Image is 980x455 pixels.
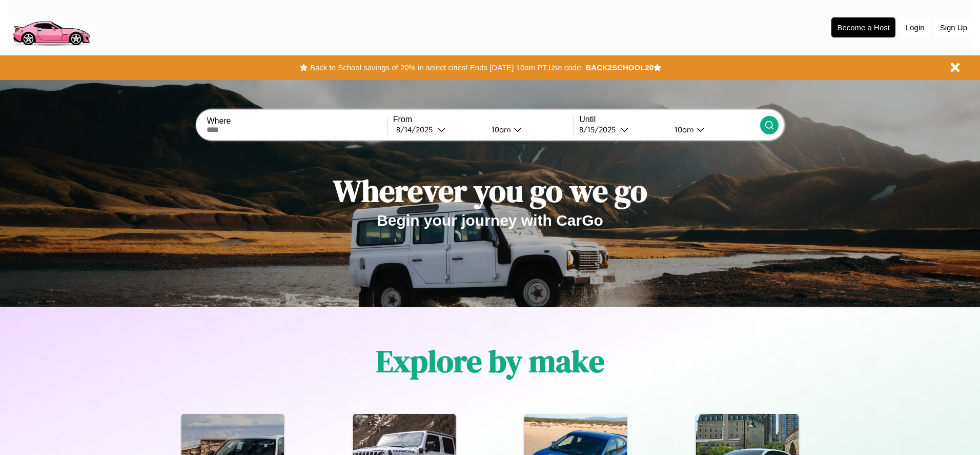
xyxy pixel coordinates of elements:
label: Until [579,115,760,124]
h1: Explore by make [376,340,604,382]
div: 10am [486,125,514,134]
label: Where [207,116,387,126]
div: 8 / 15 / 2025 [579,125,621,134]
label: From [393,115,574,124]
img: logo [8,5,94,48]
button: 10am [483,124,574,135]
button: Back to School savings of 20% in select cities! Ends [DATE] 10am PT.Use code: [308,61,585,75]
button: Become a Host [831,17,895,37]
button: 8/14/2025 [393,124,483,135]
button: 10am [666,124,760,135]
div: 8 / 14 / 2025 [396,125,438,134]
button: Login [901,18,930,37]
b: BACK2SCHOOL20 [585,63,654,72]
button: Sign Up [935,18,972,37]
div: 10am [669,125,697,134]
